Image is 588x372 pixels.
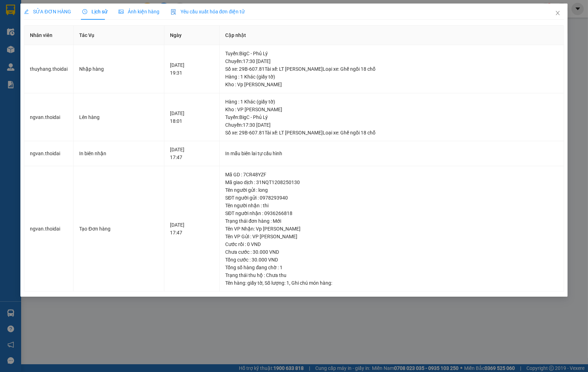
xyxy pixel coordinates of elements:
[12,6,69,29] strong: CÔNG TY TNHH DỊCH VỤ DU LỊCH THỜI ĐẠI
[74,26,164,45] th: Tác Vụ
[225,202,558,209] div: Tên người nhận : thi
[225,217,558,225] div: Trạng thái đơn hàng : Mới
[225,279,558,287] div: Tên hàng: , Số lượng: , Ghi chú món hàng:
[82,9,107,14] span: Lịch sử
[79,225,158,233] div: Tạo Đơn hàng
[225,186,558,194] div: Tên người gửi : long
[79,65,158,73] div: Nhập hàng
[24,26,74,45] th: Nhân viên
[225,209,558,217] div: SĐT người nhận : 0936266818
[74,47,116,55] span: LH1208250121
[225,264,558,271] div: Tổng số hàng đang chờ : 1
[79,113,158,121] div: Lên hàng
[220,26,564,45] th: Cập nhật
[24,141,74,166] td: ngvan.thoidai
[225,106,558,113] div: Kho : VP [PERSON_NAME]
[225,256,558,264] div: Tổng cước : 30.000 VND
[548,4,568,23] button: Close
[247,280,263,286] span: giấy tờ
[225,150,558,157] div: In mẫu biên lai tự cấu hình
[164,26,220,45] th: Ngày
[225,98,558,106] div: Hàng : 1 Khác (giấy tờ)
[171,9,176,15] img: icon
[225,194,558,202] div: SĐT người gửi : 0978293940
[11,30,71,55] span: Chuyển phát nhanh: [GEOGRAPHIC_DATA] - [GEOGRAPHIC_DATA]
[225,271,558,279] div: Trạng thái thu hộ : Chưa thu
[24,9,71,14] span: SỬA ĐƠN HÀNG
[79,150,158,157] div: In biên nhận
[4,25,8,61] img: logo
[82,9,87,14] span: clock-circle
[170,221,214,237] div: [DATE] 17:47
[225,171,558,178] div: Mã GD : 7CR48YZF
[119,9,159,14] span: Ảnh kiện hàng
[24,45,74,93] td: thuyhang.thoidai
[225,233,558,240] div: Tên VP Gửi : VP [PERSON_NAME]
[225,178,558,186] div: Mã giao dịch : 31NQT1208250130
[555,10,561,16] span: close
[225,240,558,248] div: Cước rồi : 0 VND
[170,109,214,125] div: [DATE] 18:01
[225,225,558,233] div: Tên VP Nhận: Vp [PERSON_NAME]
[170,61,214,77] div: [DATE] 19:31
[286,280,289,286] span: 1
[171,9,245,14] span: Yêu cầu xuất hóa đơn điện tử
[24,93,74,141] td: ngvan.thoidai
[24,166,74,292] td: ngvan.thoidai
[225,81,558,88] div: Kho : Vp [PERSON_NAME]
[225,113,558,137] div: Tuyến : BigC - Phủ Lý Chuyến: 17:30 [DATE] Số xe: 29B-607.81 Tài xế: LT [PERSON_NAME] Loại xe: Gh...
[225,50,558,73] div: Tuyến : BigC - Phủ Lý Chuyến: 17:30 [DATE] Số xe: 29B-607.81 Tài xế: LT [PERSON_NAME] Loại xe: Gh...
[24,9,29,14] span: edit
[170,146,214,161] div: [DATE] 17:47
[119,9,124,14] span: picture
[225,73,558,81] div: Hàng : 1 Khác (giấy tờ)
[225,248,558,256] div: Chưa cước : 30.000 VND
